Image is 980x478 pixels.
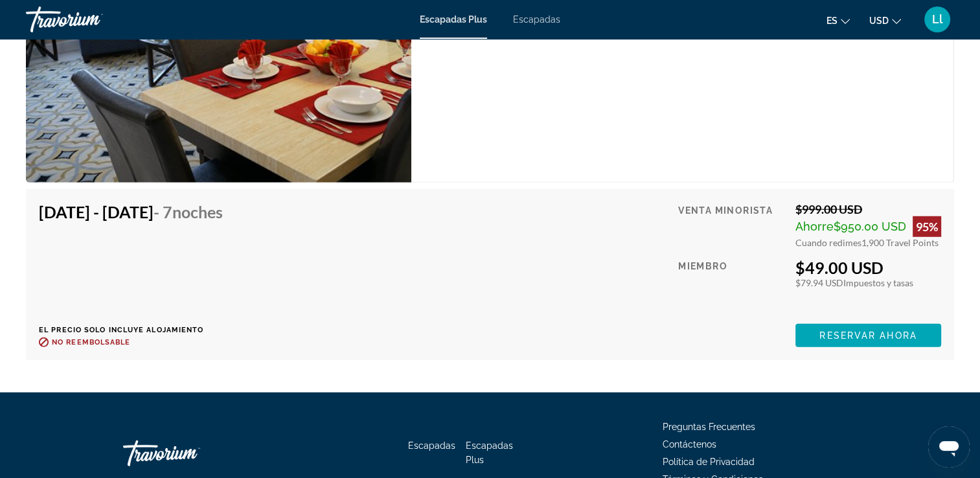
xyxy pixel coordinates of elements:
[843,277,913,288] span: Impuestos y tasas
[466,440,513,465] a: Escapadas Plus
[39,326,233,334] p: El precio solo incluye alojamiento
[663,439,716,450] a: Contáctenos
[795,277,941,288] div: $79.94 USD
[819,330,917,341] span: Reservar ahora
[513,14,560,25] a: Escapadas
[869,11,901,30] button: Cambiar moneda
[663,457,755,467] a: Política de Privacidad
[795,220,834,233] span: Ahorre
[795,237,861,248] span: Cuando redimes
[39,202,223,222] h4: [DATE] - [DATE]
[920,6,954,33] button: Menú de usuario
[52,338,131,347] span: No reembolsable
[861,237,939,248] span: 1,900 Travel Points
[420,14,487,25] a: Escapadas Plus
[154,202,223,222] span: - 7
[795,202,862,216] font: $999.00 USD
[928,426,970,468] iframe: Button to launch messaging window
[869,16,889,26] span: USD
[678,202,786,248] div: Venta minorista
[123,434,253,473] a: Vete a casa
[172,202,223,222] span: noches
[408,440,455,451] a: Escapadas
[663,422,755,432] a: Preguntas Frecuentes
[795,258,883,277] font: $49.00 USD
[678,258,786,314] div: Miembro
[826,11,850,30] button: Cambiar idioma
[826,16,838,26] span: es
[913,216,941,237] div: 95%
[26,3,155,36] a: Travorium
[795,324,941,347] button: Reservar ahora
[932,13,942,26] span: Ll
[834,220,906,233] font: $950.00 USD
